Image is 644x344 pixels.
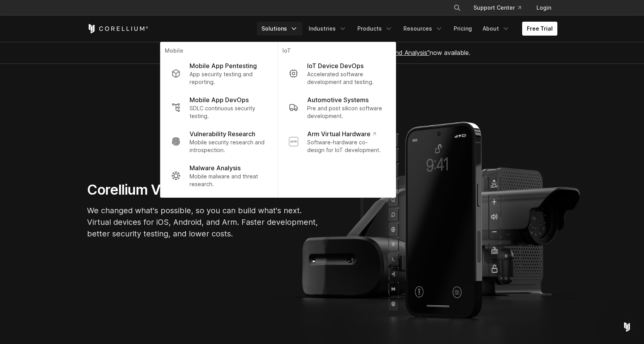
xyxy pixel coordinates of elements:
a: About [478,22,514,36]
p: App security testing and reporting. [190,70,266,86]
div: Navigation Menu [257,22,557,36]
p: Arm Virtual Hardware [307,129,376,139]
p: We changed what's possible, so you can build what's next. Virtual devices for iOS, Android, and A... [87,205,319,240]
a: Malware Analysis Mobile malware and threat research. [165,159,273,193]
a: Free Trial [522,22,557,36]
a: Arm Virtual Hardware Software-hardware co-design for IoT development. [282,125,391,159]
a: Support Center [467,1,527,15]
button: Search [450,1,464,15]
p: Mobile malware and threat research. [190,173,266,188]
a: Vulnerability Research Mobile security research and introspection. [165,125,273,159]
p: Mobile [165,47,273,56]
p: IoT Device DevOps [307,61,364,70]
a: Login [530,1,557,15]
a: Industries [304,22,351,36]
a: IoT Device DevOps Accelerated software development and testing. [282,56,391,91]
a: Mobile App Pentesting App security testing and reporting. [165,56,273,91]
p: Malware Analysis [190,163,241,173]
p: Mobile App DevOps [190,95,249,104]
a: Pricing [449,22,477,36]
iframe: Intercom live chat [618,318,636,336]
a: Automotive Systems Pre and post silicon software development. [282,91,391,125]
a: Products [353,22,397,36]
a: Mobile App DevOps SDLC continuous security testing. [165,91,273,125]
p: Software-hardware co-design for IoT development. [307,139,384,154]
p: Mobile App Pentesting [190,61,257,70]
h1: Corellium Virtual Hardware [87,181,319,199]
p: Automotive Systems [307,95,369,104]
p: Pre and post silicon software development. [307,104,384,120]
a: Solutions [257,22,302,36]
a: Resources [399,22,448,36]
div: Navigation Menu [444,1,557,15]
p: SDLC continuous security testing. [190,104,266,120]
a: Corellium Home [87,24,149,33]
p: Vulnerability Research [190,129,255,139]
p: IoT [282,47,391,56]
p: Mobile security research and introspection. [190,139,266,154]
p: Accelerated software development and testing. [307,70,384,86]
